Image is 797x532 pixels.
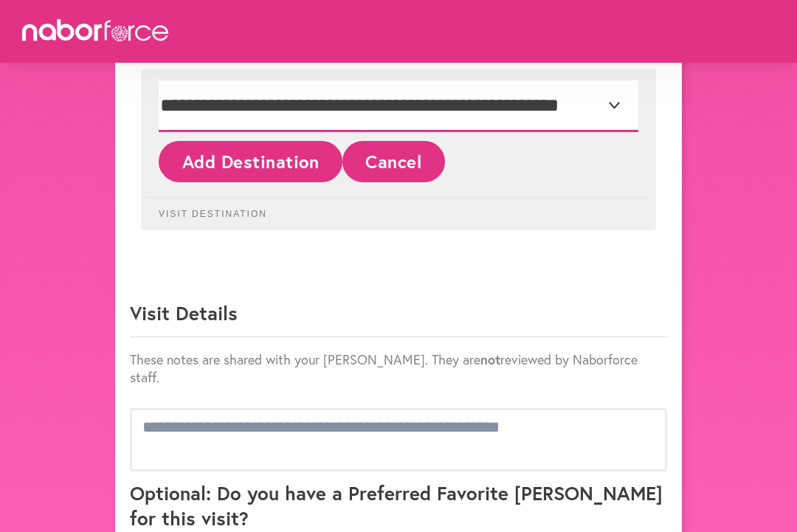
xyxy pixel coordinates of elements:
strong: not [480,350,500,368]
p: Visit Destination [148,197,649,219]
p: These notes are shared with your [PERSON_NAME]. They are reviewed by Naborforce staff. [130,350,667,386]
button: Cancel [342,141,445,182]
p: Visit Details [130,300,667,337]
button: Add Destination [159,141,342,182]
